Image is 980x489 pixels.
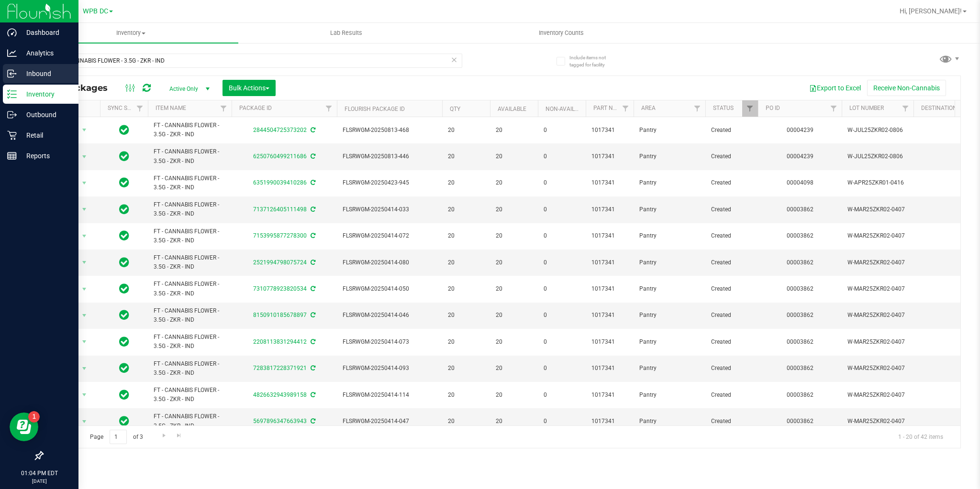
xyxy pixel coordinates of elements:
[847,337,908,347] span: W-MAR25ZKR02-0407
[309,418,315,424] span: Sync from Compliance System
[448,391,484,400] span: 20
[711,205,752,214] span: Created
[544,126,580,135] span: 0
[238,23,454,43] a: Lab Results
[498,106,526,112] a: Available
[119,308,129,322] span: In Sync
[154,280,226,298] span: FT - CANNABIS FLOWER - 3.5G - ZKR - IND
[345,106,405,112] a: Flourish Package ID
[591,284,628,293] span: 1017341
[17,27,74,38] p: Dashboard
[17,47,74,59] p: Analytics
[7,89,17,99] inline-svg: Inventory
[847,417,908,426] span: W-MAR25ZKR02-0407
[78,150,90,163] span: select
[448,364,484,373] span: 20
[787,179,813,186] a: 00004098
[639,205,700,214] span: Pantry
[154,121,226,139] span: FT - CANNABIS FLOWER - 3.5G - ZKR - IND
[78,283,90,296] span: select
[154,306,226,325] span: FT - CANNABIS FLOWER - 3.5G - ZKR - IND
[787,365,813,371] a: 00003862
[119,388,129,402] span: In Sync
[343,126,436,135] span: FLSRWGM-20250813-468
[119,282,129,295] span: In Sync
[591,231,628,240] span: 1017341
[78,335,90,348] span: select
[711,152,752,161] span: Created
[787,127,813,133] a: 00004239
[119,256,129,269] span: In Sync
[253,232,307,239] a: 7153995877278300
[591,311,628,320] span: 1017341
[591,337,628,347] span: 1017341
[787,418,813,424] a: 00003862
[591,364,628,373] span: 1017341
[7,69,17,78] inline-svg: Inbound
[17,150,74,162] p: Reports
[42,54,462,68] input: Search Package ID, Item Name, SKU, Lot or Part Number...
[309,391,315,398] span: Sync from Compliance System
[108,105,145,111] a: Sync Status
[229,84,269,92] span: Bulk Actions
[544,311,580,320] span: 0
[544,231,580,240] span: 0
[496,337,532,347] span: 20
[239,105,272,111] a: Package ID
[847,231,908,240] span: W-MAR25ZKR02-0407
[154,253,226,272] span: FT - CANNABIS FLOWER - 3.5G - ZKR - IND
[639,284,700,293] span: Pantry
[591,391,628,400] span: 1017341
[78,362,90,375] span: select
[119,203,129,216] span: In Sync
[496,417,532,426] span: 20
[82,430,151,445] span: Page of 3
[119,361,129,375] span: In Sync
[7,110,17,120] inline-svg: Outbound
[766,105,780,111] a: PO ID
[921,105,957,111] a: Destination
[867,80,946,96] button: Receive Non-Cannabis
[544,284,580,293] span: 0
[78,176,90,190] span: select
[172,430,186,443] a: Go to the last page
[154,200,226,218] span: FT - CANNABIS FLOWER - 3.5G - ZKR - IND
[343,205,436,214] span: FLSRWGM-20250414-033
[309,153,315,160] span: Sync from Compliance System
[900,7,962,15] span: Hi, [PERSON_NAME]!
[253,365,307,371] a: 7283817228371921
[309,338,315,345] span: Sync from Compliance System
[849,105,884,111] a: Lot Number
[448,284,484,293] span: 20
[309,365,315,371] span: Sync from Compliance System
[343,364,436,373] span: FLSRWGM-20250414-093
[496,284,532,293] span: 20
[591,417,628,426] span: 1017341
[544,205,580,214] span: 0
[639,152,700,161] span: Pantry
[50,83,117,93] span: All Packages
[496,231,532,240] span: 20
[253,153,307,160] a: 6250760499211686
[253,285,307,292] a: 7310778923820534
[713,105,734,111] a: Status
[119,335,129,348] span: In Sync
[154,227,226,245] span: FT - CANNABIS FLOWER - 3.5G - ZKR - IND
[496,152,532,161] span: 20
[309,179,315,186] span: Sync from Compliance System
[448,152,484,161] span: 20
[309,285,315,292] span: Sync from Compliance System
[110,430,127,445] input: 1
[526,29,597,37] span: Inventory Counts
[17,130,74,141] p: Retail
[451,54,457,66] span: Clear
[343,231,436,240] span: FLSRWGM-20250414-072
[711,231,752,240] span: Created
[253,259,307,266] a: 2521994798075724
[618,100,634,117] a: Filter
[711,284,752,293] span: Created
[787,391,813,398] a: 00003862
[157,430,171,443] a: Go to the next page
[496,126,532,135] span: 20
[309,127,315,133] span: Sync from Compliance System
